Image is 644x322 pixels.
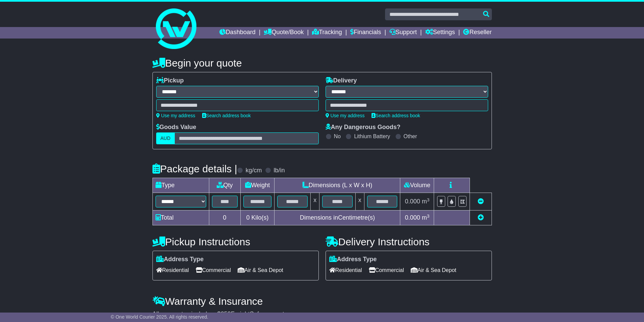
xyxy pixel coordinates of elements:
h4: Warranty & Insurance [152,296,492,307]
sup: 3 [427,197,430,202]
a: Support [389,27,417,39]
span: Commercial [369,265,404,275]
td: Type [152,178,209,193]
a: Remove this item [478,198,484,205]
label: Goods Value [156,124,196,131]
span: 0 [246,214,249,221]
td: Dimensions (L x W x H) [275,178,400,193]
a: Search address book [372,113,420,118]
td: x [311,193,319,210]
a: Financials [350,27,381,39]
span: Residential [156,265,189,275]
label: Pickup [156,77,184,84]
label: Delivery [326,77,357,84]
h4: Delivery Instructions [326,236,492,247]
label: Lithium Battery [354,133,390,140]
a: Quote/Book [264,27,304,39]
span: m [422,214,430,221]
td: Qty [209,178,240,193]
a: Add new item [478,214,484,221]
div: All our quotes include a $ FreightSafe warranty. [152,311,492,318]
h4: Begin your quote [152,57,492,69]
a: Tracking [312,27,342,39]
a: Use my address [156,113,195,118]
label: lb/in [273,167,285,174]
span: © One World Courier 2025. All rights reserved. [111,314,209,320]
td: Kilo(s) [240,210,275,225]
span: m [422,198,430,205]
label: AUD [156,132,175,144]
label: Other [404,133,417,140]
td: Dimensions in Centimetre(s) [275,210,400,225]
td: Total [152,210,209,225]
span: 0.000 [405,214,420,221]
sup: 3 [427,214,430,219]
a: Use my address [326,113,365,118]
td: x [355,193,364,210]
label: Address Type [329,256,377,263]
a: Search address book [202,113,251,118]
span: Air & Sea Depot [238,265,283,275]
h4: Pickup Instructions [152,236,319,247]
td: Volume [400,178,434,193]
a: Settings [425,27,455,39]
a: Dashboard [219,27,256,39]
label: Any Dangerous Goods? [326,124,401,131]
span: 250 [221,311,231,317]
h4: Package details | [152,163,237,174]
span: 0.000 [405,198,420,205]
label: Address Type [156,256,204,263]
td: Weight [240,178,275,193]
span: Commercial [196,265,231,275]
label: No [334,133,341,140]
span: Residential [329,265,362,275]
a: Reseller [463,27,492,39]
td: 0 [209,210,240,225]
label: kg/cm [245,167,262,174]
span: Air & Sea Depot [411,265,456,275]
